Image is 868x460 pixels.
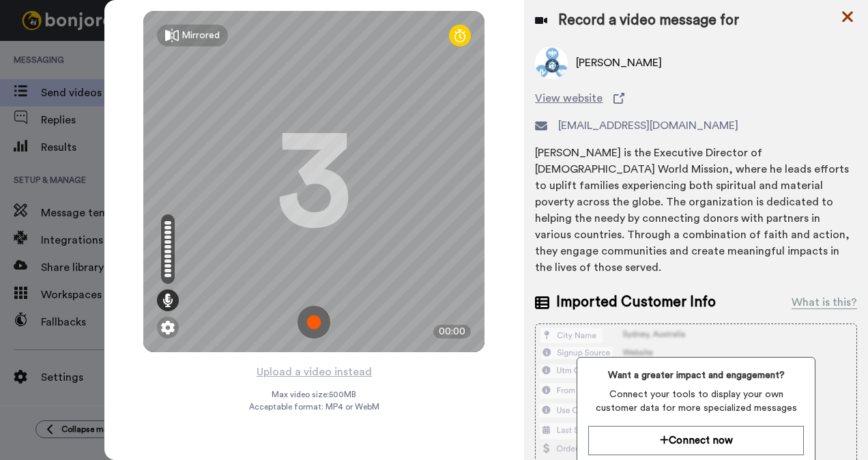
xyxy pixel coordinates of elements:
span: Want a greater impact and engagement? [588,369,804,382]
span: View website [535,90,603,106]
p: Message from James, sent 23h ago [59,53,235,65]
div: 3 [276,130,351,233]
button: Connect now [588,426,804,455]
img: ic_record_start.svg [298,306,330,339]
span: Connect your tools to display your own customer data for more specialized messages [588,388,804,415]
a: View website [535,90,857,106]
button: Upload a video instead [252,363,376,381]
p: Hi [PERSON_NAME], ​ Boost your Bonjoro view rate with this handy guide. Make sure your sending ad... [59,39,235,53]
div: What is this? [792,294,857,311]
span: Acceptable format: MP4 or WebM [249,401,379,412]
span: Max video size: 500 MB [272,389,356,400]
div: [PERSON_NAME] is the Executive Director of [DEMOGRAPHIC_DATA] World Mission, where he leads effor... [535,145,857,276]
span: Imported Customer Info [556,292,716,313]
span: [EMAIL_ADDRESS][DOMAIN_NAME] [558,117,738,134]
div: message notification from James, 23h ago. Hi Blake, ​ Boost your Bonjoro view rate with this hand... [20,29,252,74]
div: 00:00 [433,325,471,339]
img: ic_gear.svg [161,321,175,334]
img: Profile image for James [31,41,53,63]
